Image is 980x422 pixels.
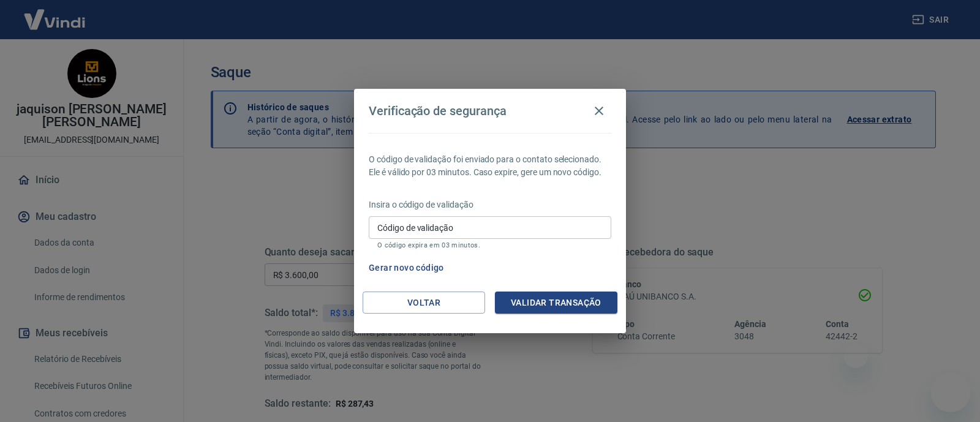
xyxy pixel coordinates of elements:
[364,257,449,279] button: Gerar novo código
[363,292,485,314] button: Voltar
[931,373,970,412] iframe: Botão para abrir a janela de mensagens
[369,198,611,211] p: Insira o código de validação
[369,104,507,118] h4: Verificação de segurança
[377,241,603,249] p: O código expira em 03 minutos.
[843,344,868,368] iframe: Fechar mensagem
[495,292,617,314] button: Validar transação
[369,153,611,179] p: O código de validação foi enviado para o contato selecionado. Ele é válido por 03 minutos. Caso e...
